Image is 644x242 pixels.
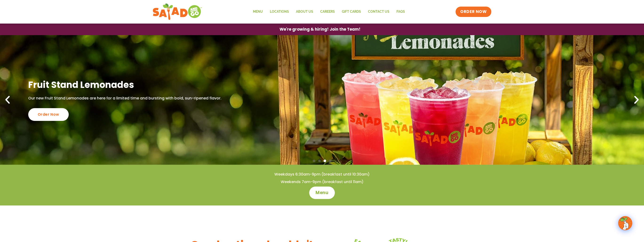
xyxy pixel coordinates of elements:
[28,79,221,90] h2: Fruit Stand Lemonades
[329,160,332,162] span: Go to slide 4
[315,190,329,196] span: Menu
[456,7,491,17] a: ORDER NOW
[280,27,360,31] span: We're growing & hiring! Join the Team!
[249,6,408,17] nav: Menu
[272,24,368,35] a: We're growing & hiring! Join the Team!
[9,172,635,177] h4: Weekdays 6:30am-9pm (breakfast until 10:30am)
[316,6,338,17] a: Careers
[28,96,221,101] p: Our new Fruit Stand Lemonades are here for a limited time and bursting with bold, sun-ripened fla...
[9,179,635,185] h4: Weekends 7am-9pm (breakfast until 11am)
[460,9,487,15] span: ORDER NOW
[266,6,292,17] a: Locations
[2,95,13,105] div: Previous slide
[152,2,202,21] img: new-SAG-logo-768×292
[324,160,326,162] span: Go to slide 3
[313,160,315,162] span: Go to slide 1
[28,108,69,121] div: Order Now
[631,95,642,105] div: Next slide
[249,6,266,17] a: Menu
[318,160,321,162] span: Go to slide 2
[619,217,632,230] img: wpChatIcon
[364,6,393,17] a: Contact Us
[292,6,316,17] a: About Us
[393,6,408,17] a: FAQs
[309,186,335,199] a: Menu
[338,6,364,17] a: GIFT CARDS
